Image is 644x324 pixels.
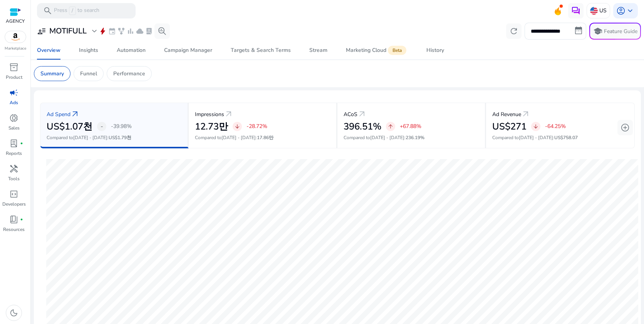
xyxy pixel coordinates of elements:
p: Impressions [195,110,224,118]
span: dark_mode [9,308,18,317]
a: arrow_outward [357,110,367,119]
img: us.svg [590,7,598,15]
p: Compared to : [344,134,479,141]
span: 17.86만 [257,135,273,141]
p: Performance [113,70,145,78]
span: handyman [9,164,18,173]
div: Overview [37,48,60,53]
p: Compared to : [492,134,628,141]
button: add_circle [617,120,633,135]
span: expand_more [90,27,99,36]
span: [DATE] - [DATE] [221,135,256,141]
span: family_history [117,27,125,35]
span: campaign [9,88,18,97]
span: arrow_upward [387,123,394,130]
p: Marketplace [5,46,26,52]
span: [DATE] - [DATE] [370,135,404,141]
div: Insights [79,48,98,53]
span: Beta [388,46,406,55]
p: +67.88% [400,124,421,129]
span: US$1.79천 [109,135,131,141]
button: search_insights [154,23,170,39]
div: Marketing Cloud [346,47,408,53]
div: Targets & Search Terms [231,48,291,53]
span: search_insights [158,27,167,36]
p: Tools [8,175,20,182]
span: inventory_2 [9,63,18,72]
p: Product [6,74,22,81]
button: refresh [506,23,522,39]
span: / [69,7,76,15]
div: Stream [309,48,327,53]
p: ACoS [344,110,357,118]
h2: 396.51% [344,121,381,132]
span: school [593,27,602,36]
span: code_blocks [9,189,18,199]
p: Feature Guide [604,28,637,35]
span: refresh [509,27,518,36]
span: lab_profile [9,139,18,148]
p: US [599,4,607,17]
p: Press to search [54,7,99,15]
button: schoolFeature Guide [589,23,641,40]
span: bolt [99,27,107,35]
span: 236.19% [406,135,424,141]
p: -39.98% [111,124,132,129]
h2: US$271 [492,121,527,132]
p: Ad Spend [47,110,70,118]
span: - [101,122,103,131]
span: book_4 [9,215,18,224]
span: [DATE] - [DATE] [73,135,107,141]
h2: 12.73만 [195,121,228,132]
p: Funnel [80,70,97,78]
p: Ads [10,99,18,106]
p: Summary [40,70,64,78]
span: [DATE] - [DATE] [519,135,553,141]
div: Automation [117,48,146,53]
p: -64.25% [545,124,566,129]
a: arrow_outward [224,110,233,119]
span: search [43,6,52,15]
span: donut_small [9,113,18,123]
p: Sales [8,125,20,131]
span: cloud [136,27,144,35]
div: Campaign Manager [164,48,212,53]
h3: MOTIFULL [49,27,87,36]
span: add_circle [621,123,630,132]
p: Compared to : [47,134,181,141]
span: US$758.07 [554,135,578,141]
a: arrow_outward [70,110,80,119]
span: account_circle [616,6,626,15]
img: amazon.svg [5,31,26,43]
span: arrow_downward [234,123,240,130]
span: lab_profile [145,27,153,35]
p: Ad Revenue [492,110,521,118]
span: keyboard_arrow_down [626,6,635,15]
p: Reports [6,150,22,157]
p: AGENCY [6,18,25,25]
p: Developers [2,201,26,208]
div: History [426,48,444,53]
h2: US$1.07천 [47,121,92,132]
span: arrow_downward [533,123,539,130]
span: event [108,27,116,35]
p: Compared to : [195,134,330,141]
span: fiber_manual_record [20,218,23,221]
p: Resources [3,226,25,233]
a: arrow_outward [521,110,530,119]
span: fiber_manual_record [20,142,23,145]
span: bar_chart [127,27,134,35]
span: user_attributes [37,27,46,36]
p: -28.72% [247,124,267,129]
